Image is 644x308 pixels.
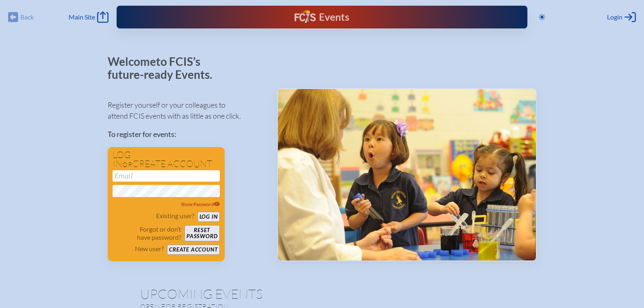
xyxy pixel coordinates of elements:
p: Register yourself or your colleagues to attend FCIS events with as little as one click. [108,100,264,121]
span: Login [607,13,622,21]
span: or [122,161,132,169]
p: Forgot or don’t have password? [113,225,182,241]
input: Email [113,170,220,182]
span: Show Password [181,201,220,207]
span: Main Site [69,13,95,21]
button: Resetpassword [184,225,219,241]
p: Welcome to FCIS’s future-ready Events. [108,55,221,81]
button: Create account [167,245,219,255]
h1: Upcoming Events [140,287,504,300]
button: Log in [197,212,220,222]
p: New user? [135,245,164,253]
img: Events [278,89,536,260]
a: Main Site [69,11,108,23]
p: To register for events: [108,129,264,140]
h1: Log in create account [113,150,220,169]
div: FCIS Events — Future ready [232,10,412,24]
p: Existing user? [156,212,194,220]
